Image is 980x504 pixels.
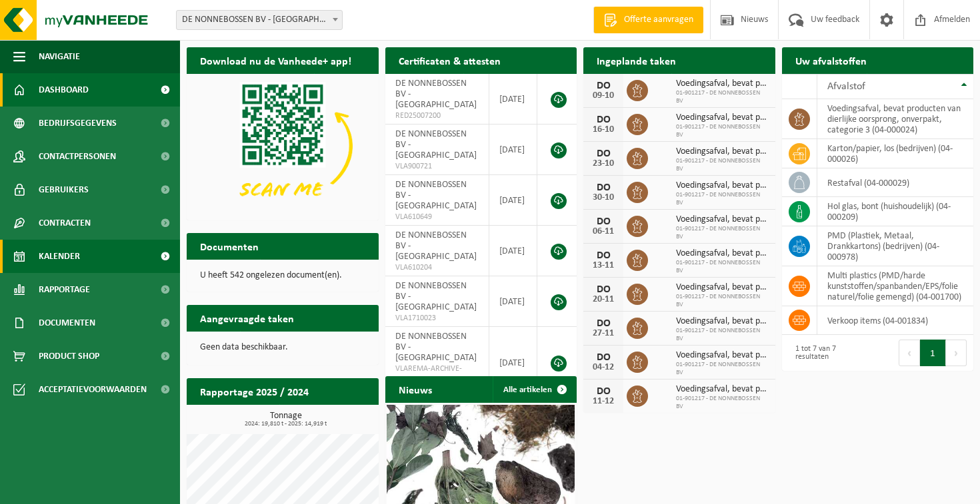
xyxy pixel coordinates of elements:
div: DO [590,352,617,363]
a: Alle artikelen [493,376,575,403]
span: Navigatie [39,40,80,73]
span: Rapportage [39,273,90,306]
div: DO [590,284,617,295]
span: 01-901217 - DE NONNEBOSSEN BV [676,89,769,105]
span: Voedingsafval, bevat producten van dierlijke oorsprong, onverpakt, categorie 3 [676,113,769,123]
span: Acceptatievoorwaarden [39,373,147,406]
td: [DATE] [489,327,537,399]
span: DE NONNEBOSSEN BV - ZONNEBEKE [177,11,342,29]
td: [DATE] [489,175,537,226]
span: Voedingsafval, bevat producten van dierlijke oorsprong, onverpakt, categorie 3 [676,214,769,225]
td: restafval (04-000029) [817,168,974,197]
span: Gebruikers [39,173,89,206]
td: [DATE] [489,125,537,175]
span: 01-901217 - DE NONNEBOSSEN BV [676,259,769,275]
span: DE NONNEBOSSEN BV - ZONNEBEKE [176,10,343,30]
span: 01-901217 - DE NONNEBOSSEN BV [676,293,769,309]
span: Kalender [39,240,80,273]
div: 30-10 [590,193,617,202]
button: Previous [899,340,920,366]
div: 23-10 [590,159,617,168]
h2: Uw afvalstoffen [782,47,880,73]
td: voedingsafval, bevat producten van dierlijke oorsprong, onverpakt, categorie 3 (04-000024) [817,99,974,139]
td: [DATE] [489,276,537,327]
span: Contracten [39,206,91,240]
h2: Ingeplande taken [583,47,689,73]
span: RED25007200 [395,111,479,121]
div: DO [590,182,617,193]
span: DE NONNEBOSSEN BV - [GEOGRAPHIC_DATA] [395,230,477,262]
td: [DATE] [489,226,537,276]
span: 01-901217 - DE NONNEBOSSEN BV [676,327,769,343]
a: Offerte aanvragen [593,7,703,33]
span: Afvalstof [827,81,865,92]
td: [DATE] [489,74,537,125]
span: VLA900721 [395,161,479,172]
h2: Nieuws [385,376,445,402]
h3: Tonnage [193,411,379,427]
span: Contactpersonen [39,140,116,173]
span: DE NONNEBOSSEN BV - [GEOGRAPHIC_DATA] [395,129,477,160]
td: PMD (Plastiek, Metaal, Drankkartons) (bedrijven) (04-000978) [817,226,974,266]
span: Voedingsafval, bevat producten van dierlijke oorsprong, onverpakt, categorie 3 [676,384,769,395]
div: DO [590,216,617,227]
span: 01-901217 - DE NONNEBOSSEN BV [676,395,769,411]
button: 1 [920,340,946,366]
span: Offerte aanvragen [621,13,697,27]
span: Voedingsafval, bevat producten van dierlijke oorsprong, onverpakt, categorie 3 [676,180,769,191]
h2: Rapportage 2025 / 2024 [187,378,322,404]
p: Geen data beschikbaar. [200,343,365,352]
td: karton/papier, los (bedrijven) (04-000026) [817,139,974,168]
span: DE NONNEBOSSEN BV - [GEOGRAPHIC_DATA] [395,180,477,211]
p: U heeft 542 ongelezen document(en). [200,271,365,280]
td: hol glas, bont (huishoudelijk) (04-000209) [817,197,974,226]
span: Voedingsafval, bevat producten van dierlijke oorsprong, onverpakt, categorie 3 [676,350,769,361]
div: 27-11 [590,329,617,338]
span: Voedingsafval, bevat producten van dierlijke oorsprong, onverpakt, categorie 3 [676,282,769,293]
div: DO [590,81,617,91]
a: Bekijk rapportage [279,404,377,431]
span: Bedrijfsgegevens [39,107,117,140]
div: DO [590,148,617,159]
div: 16-10 [590,125,617,134]
span: Documenten [39,306,95,340]
td: verkoop items (04-001834) [817,306,974,335]
div: 04-12 [590,363,617,372]
h2: Documenten [187,233,272,259]
span: 01-901217 - DE NONNEBOSSEN BV [676,191,769,207]
div: 06-11 [590,227,617,236]
span: 01-901217 - DE NONNEBOSSEN BV [676,361,769,377]
div: 13-11 [590,261,617,270]
span: DE NONNEBOSSEN BV - [GEOGRAPHIC_DATA] [395,79,477,110]
span: 2024: 19,810 t - 2025: 14,919 t [193,421,379,427]
span: Dashboard [39,73,89,107]
div: DO [590,115,617,125]
div: 1 tot 7 van 7 resultaten [789,338,871,368]
div: 20-11 [590,295,617,304]
div: DO [590,250,617,261]
span: Voedingsafval, bevat producten van dierlijke oorsprong, onverpakt, categorie 3 [676,316,769,327]
img: Download de VHEPlus App [187,74,379,218]
span: VLAREMA-ARCHIVE-20131221123427-01-901217 [395,364,479,395]
span: 01-901217 - DE NONNEBOSSEN BV [676,225,769,241]
span: VLA610204 [395,262,479,273]
span: 01-901217 - DE NONNEBOSSEN BV [676,157,769,173]
span: 01-901217 - DE NONNEBOSSEN BV [676,123,769,139]
span: DE NONNEBOSSEN BV - [GEOGRAPHIC_DATA] [395,281,477,312]
div: 11-12 [590,397,617,406]
h2: Download nu de Vanheede+ app! [187,47,365,73]
div: DO [590,318,617,329]
span: Voedingsafval, bevat producten van dierlijke oorsprong, onverpakt, categorie 3 [676,146,769,157]
span: Product Shop [39,340,99,373]
button: Next [946,340,967,366]
div: 09-10 [590,91,617,101]
span: VLA610649 [395,212,479,222]
div: DO [590,386,617,397]
span: Voedingsafval, bevat producten van dierlijke oorsprong, onverpakt, categorie 3 [676,79,769,89]
span: VLA1710023 [395,313,479,324]
td: multi plastics (PMD/harde kunststoffen/spanbanden/EPS/folie naturel/folie gemengd) (04-001700) [817,266,974,306]
h2: Certificaten & attesten [385,47,514,73]
h2: Aangevraagde taken [187,305,307,331]
span: DE NONNEBOSSEN BV - [GEOGRAPHIC_DATA] [395,332,477,363]
span: Voedingsafval, bevat producten van dierlijke oorsprong, onverpakt, categorie 3 [676,248,769,259]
